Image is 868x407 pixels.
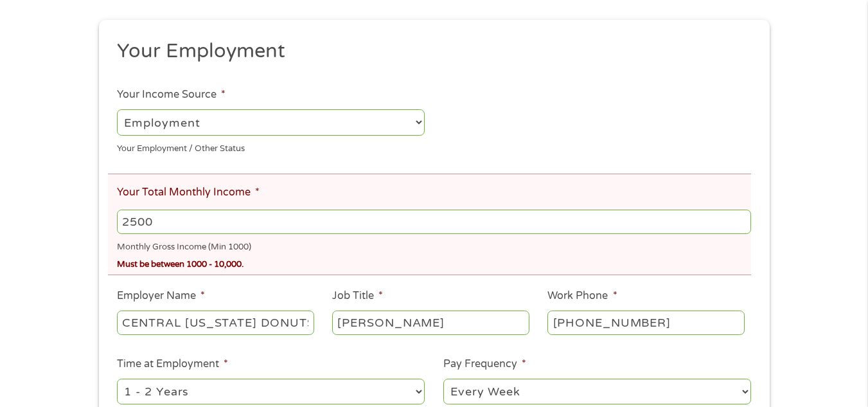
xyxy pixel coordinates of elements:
[117,254,750,271] div: Must be between 1000 - 10,000.
[117,237,750,254] div: Monthly Gross Income (Min 1000)
[332,289,383,303] label: Job Title
[117,357,228,371] label: Time at Employment
[117,138,425,155] div: Your Employment / Other Status
[117,289,205,303] label: Employer Name
[332,311,529,335] input: Cashier
[117,88,226,102] label: Your Income Source
[443,357,526,371] label: Pay Frequency
[547,289,617,303] label: Work Phone
[117,39,741,64] h2: Your Employment
[547,311,744,335] input: (231) 754-4010
[117,186,260,199] label: Your Total Monthly Income
[117,210,750,234] input: 1800
[117,311,314,335] input: Walmart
